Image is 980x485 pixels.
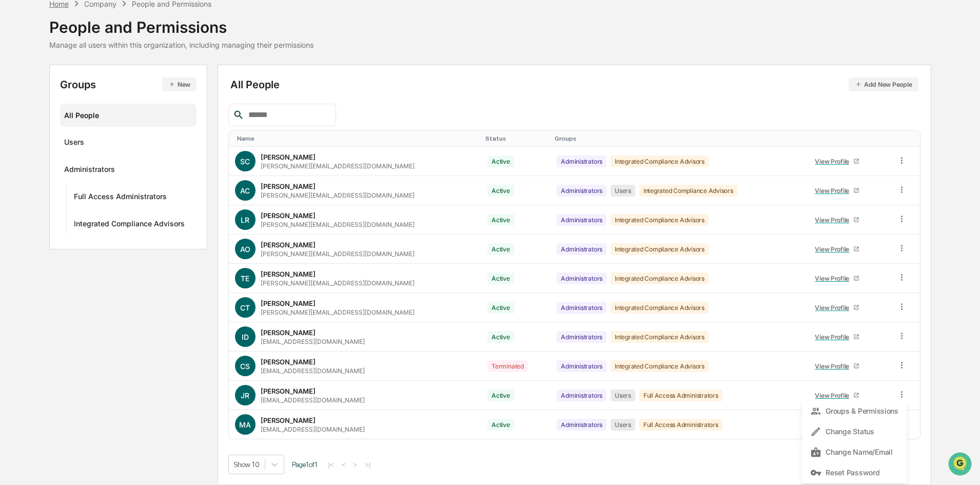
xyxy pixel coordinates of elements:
span: AO [240,245,250,254]
div: Toggle SortBy [485,135,546,142]
div: 🖐️ [10,130,18,139]
div: Active [487,156,514,167]
div: Integrated Compliance Advisors [611,156,709,167]
div: Full Access Administrators [639,419,722,431]
div: Toggle SortBy [809,135,887,142]
p: How can we help? [10,22,187,38]
div: Administrators [557,331,606,343]
div: Users [611,390,635,401]
div: [PERSON_NAME][EMAIL_ADDRESS][DOMAIN_NAME] [261,279,415,287]
span: TE [241,274,249,283]
div: [PERSON_NAME][EMAIL_ADDRESS][DOMAIN_NAME] [261,162,415,170]
div: [EMAIL_ADDRESS][DOMAIN_NAME] [261,396,365,404]
div: Active [487,185,514,197]
div: People and Permissions [49,10,313,36]
div: 🗄️ [74,130,83,139]
div: Terminated [487,360,528,372]
button: New [162,77,197,91]
div: Manage all users within this organization, including managing their permissions [49,41,313,49]
div: [PERSON_NAME][EMAIL_ADDRESS][DOMAIN_NAME] [261,221,415,228]
button: > [350,460,361,469]
div: Administrators [557,302,606,314]
button: Add New People [849,77,918,91]
div: [EMAIL_ADDRESS][DOMAIN_NAME] [261,425,365,433]
div: [PERSON_NAME] [261,358,316,366]
span: Attestations [85,129,127,140]
a: View Profile [811,358,864,374]
div: Groups [60,77,197,91]
div: [PERSON_NAME] [261,153,316,161]
div: [EMAIL_ADDRESS][DOMAIN_NAME] [261,338,365,345]
div: Full Access Administrators [639,390,722,401]
div: Integrated Compliance Advisors [611,243,709,255]
div: Active [487,243,514,255]
div: [PERSON_NAME][EMAIL_ADDRESS][DOMAIN_NAME] [261,308,415,316]
div: Active [487,419,514,431]
div: Administrators [557,185,606,197]
button: < [339,460,349,469]
div: [PERSON_NAME] [261,270,316,278]
span: CT [240,303,250,312]
div: Administrators [557,273,606,284]
div: Integrated Compliance Advisors [611,302,709,314]
span: Page 1 of 1 [292,460,318,469]
div: Integrated Compliance Advisors [74,219,185,231]
div: Toggle SortBy [555,135,800,142]
div: Change Name/Email [810,446,898,458]
div: [PERSON_NAME] [261,416,316,424]
div: [PERSON_NAME] [261,182,316,190]
div: Full Access Administrators [74,192,167,204]
a: 🖐️Preclearance [6,125,70,144]
div: Integrated Compliance Advisors [611,331,709,343]
div: [PERSON_NAME] [261,211,316,220]
div: Administrators [557,243,606,255]
span: MA [239,420,251,429]
div: Reset Password [810,467,898,479]
div: View Profile [815,392,853,399]
div: Integrated Compliance Advisors [611,214,709,226]
div: [PERSON_NAME][EMAIL_ADDRESS][DOMAIN_NAME] [261,191,415,199]
a: View Profile [811,183,864,199]
div: Active [487,331,514,343]
div: [PERSON_NAME] [261,328,316,337]
div: Integrated Compliance Advisors [611,360,709,372]
div: Active [487,390,514,401]
a: View Profile [811,212,864,228]
a: View Profile [811,300,864,316]
div: Administrators [557,390,606,401]
img: 1746055101610-c473b297-6a78-478c-a979-82029cc54cd1 [10,79,29,97]
span: AC [240,186,250,195]
div: 🔎 [10,150,18,158]
div: Toggle SortBy [237,135,478,142]
div: All People [230,77,918,91]
div: View Profile [815,362,853,370]
a: 🔎Data Lookup [6,145,69,163]
div: Groups & Permissions [810,405,898,417]
a: Powered byPylon [72,173,124,182]
div: View Profile [815,216,853,224]
a: View Profile [811,153,864,169]
div: Change Status [810,425,898,438]
div: Administrators [64,165,115,177]
div: Administrators [557,419,606,431]
div: Administrators [557,156,606,167]
span: Pylon [102,174,124,182]
span: SC [240,157,250,166]
div: [PERSON_NAME] [261,387,316,395]
div: Users [64,138,84,150]
div: Active [487,273,514,284]
button: Start new chat [174,82,187,94]
span: Data Lookup [21,149,65,159]
iframe: Open customer support [947,451,975,479]
div: We're available if you need us! [35,89,130,97]
div: Users [611,419,635,431]
div: View Profile [815,275,853,282]
div: [PERSON_NAME] [261,241,316,249]
span: Preclearance [21,129,66,140]
div: View Profile [815,158,853,165]
div: View Profile [815,304,853,312]
a: View Profile [811,241,864,257]
a: 🗄️Attestations [70,125,131,144]
button: >| [362,460,374,469]
div: [EMAIL_ADDRESS][DOMAIN_NAME] [261,367,365,375]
